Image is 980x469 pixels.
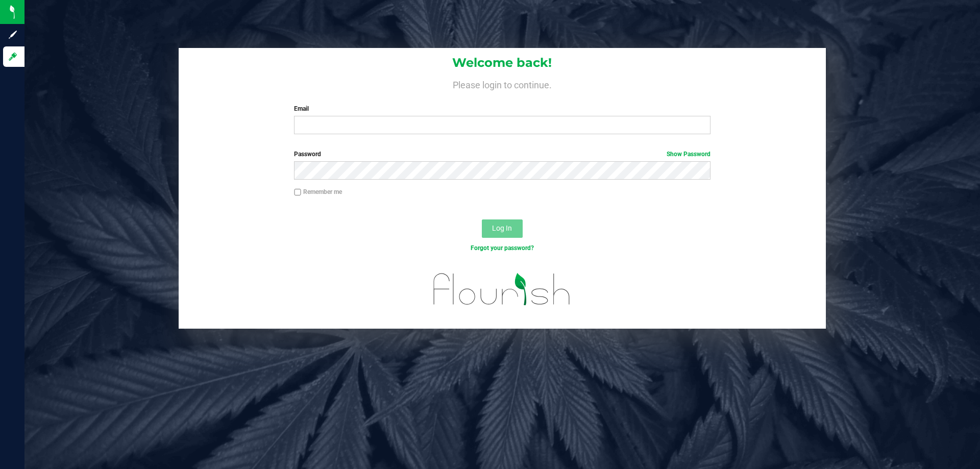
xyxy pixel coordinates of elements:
[179,78,826,90] h4: Please login to continue.
[421,263,583,315] img: flourish_logo.svg
[492,224,512,232] span: Log In
[8,52,18,62] inline-svg: Log in
[294,104,710,113] label: Email
[471,244,534,252] a: Forgot your password?
[294,189,301,196] input: Remember me
[667,151,710,158] a: Show Password
[179,56,826,69] h1: Welcome back!
[482,219,523,238] button: Log In
[294,151,321,158] span: Password
[294,187,342,196] label: Remember me
[8,30,18,40] inline-svg: Sign up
